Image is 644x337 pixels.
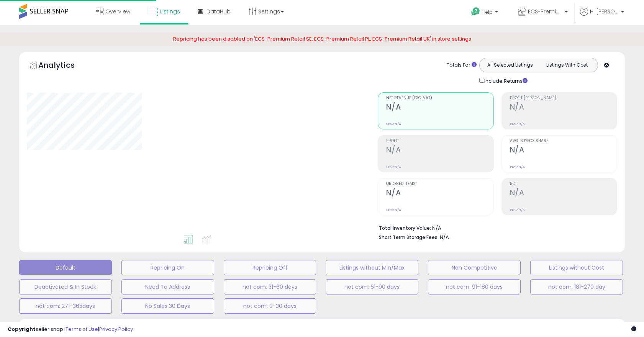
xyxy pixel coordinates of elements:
small: Prev: N/A [510,165,525,169]
h2: N/A [386,103,493,113]
b: Short Term Storage Fees: [379,234,439,240]
button: not com: 61-90 days [326,279,418,294]
li: N/A [379,223,611,232]
a: Hi [PERSON_NAME] [580,8,624,25]
h5: Analytics [38,60,90,72]
h2: N/A [386,188,493,199]
div: Totals For [447,62,477,69]
span: Overview [105,8,130,15]
span: Hi [PERSON_NAME] [590,8,619,15]
span: Listings [160,8,180,15]
button: All Selected Listings [482,60,539,70]
small: Prev: N/A [386,165,401,169]
small: Prev: N/A [386,208,401,212]
span: Repricing has been disabled on 'ECS-Premium Retail SE, ECS-Premium Retail PL, ECS-Premium Retail ... [173,35,471,43]
h2: N/A [386,146,493,156]
span: ROI [510,182,617,186]
button: Repricing On [121,260,214,275]
span: Ordered Items [386,182,493,186]
h2: N/A [510,146,617,156]
h2: N/A [510,188,617,199]
span: Profit [386,139,493,143]
small: Prev: N/A [386,122,401,126]
button: Need To Address [121,279,214,294]
b: Total Inventory Value: [379,225,431,231]
button: Listings With Cost [538,60,595,70]
div: Include Returns [474,76,537,85]
span: DataHub [206,8,231,15]
span: Help [482,9,493,15]
button: Non Competitive [428,260,521,275]
span: ECS-Premium Retail ES [528,8,562,15]
a: Help [465,1,506,25]
button: Default [19,260,112,275]
div: seller snap | | [8,326,133,333]
i: Get Help [471,7,480,16]
button: Listings without Min/Max [326,260,418,275]
button: No Sales 30 Days [121,298,214,314]
button: not com: 271-365days [19,298,112,314]
button: Repricing Off [224,260,316,275]
button: Deactivated & In Stock [19,279,112,294]
span: N/A [440,234,449,241]
button: not com: 181-270 day [530,279,623,294]
span: Profit [PERSON_NAME] [510,96,617,100]
button: not com: 0-30 days [224,298,316,314]
span: Net Revenue (Exc. VAT) [386,96,493,100]
strong: Copyright [8,326,36,333]
small: Prev: N/A [510,208,525,212]
button: Listings without Cost [530,260,623,275]
button: not com: 31-60 days [224,279,316,294]
span: Avg. Buybox Share [510,139,617,143]
small: Prev: N/A [510,122,525,126]
h2: N/A [510,103,617,113]
button: not com: 91-180 days [428,279,521,294]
